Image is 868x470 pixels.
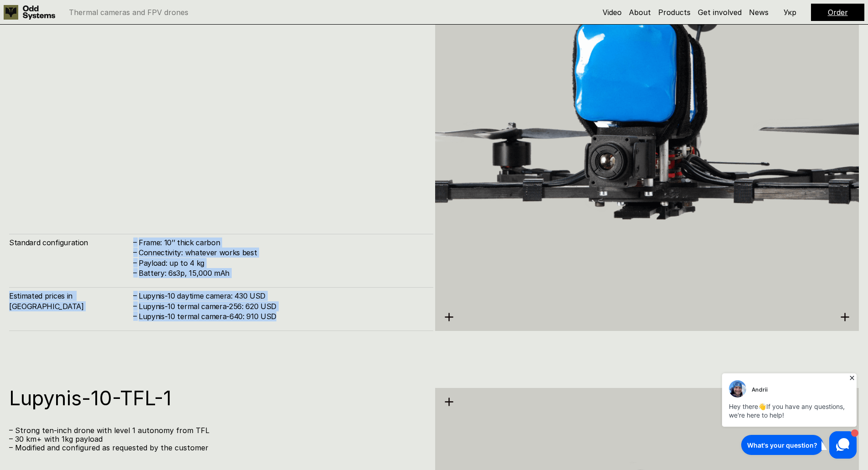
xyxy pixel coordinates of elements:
[629,8,651,17] a: About
[133,257,137,267] h4: –
[139,238,424,248] h4: Frame: 10’’ thick carbon
[828,8,848,17] a: Order
[133,268,137,278] h4: –
[139,291,424,301] h4: Lupynis-10 daytime camera: 430 USD
[139,268,424,278] h4: Battery: 6s3p, 15,000 mAh
[9,238,132,248] h4: Standard configuration
[133,311,137,321] h4: –
[658,8,691,17] a: Products
[720,371,859,461] iframe: HelpCrunch
[603,8,622,17] a: Video
[133,290,137,300] h4: –
[9,435,424,444] p: – 30 km+ with 1kg payload
[69,9,188,16] p: Thermal cameras and FPV drones
[9,444,424,452] p: – Modified and configured as requested by the customer
[698,8,742,17] a: Get involved
[9,426,424,435] p: – Strong ten-inch drone with level 1 autonomy from TFL
[9,291,132,311] h4: Estimated prices in [GEOGRAPHIC_DATA]
[133,301,137,311] h4: –
[139,258,424,268] h4: Payload: up to 4 kg
[749,8,769,17] a: News
[139,311,424,321] h4: Lupynis-10 termal camera-640: 910 USD
[139,301,424,311] h4: Lupynis-10 termal camera-256: 620 USD
[133,247,137,257] h4: –
[9,388,424,408] h1: Lupynis-10-TFL-1
[133,237,137,247] h4: –
[139,248,424,258] h4: Connectivity: whatever works best
[784,9,796,16] p: Укр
